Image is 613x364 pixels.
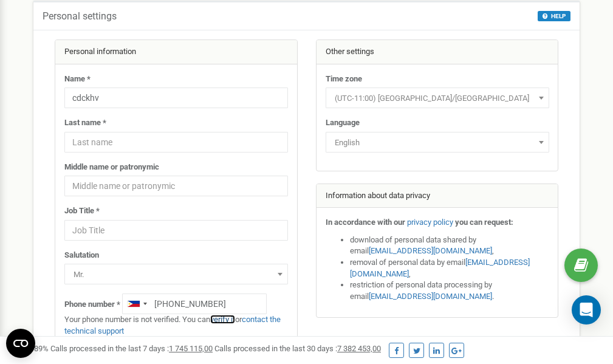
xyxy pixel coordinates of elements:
[43,11,117,22] h5: Personal settings
[64,314,288,337] p: Your phone number is not verified. You can or
[169,344,213,353] u: 1 745 115,00
[210,315,235,324] a: verify it
[407,218,453,227] a: privacy policy
[69,266,284,283] span: Mr.
[350,257,549,280] li: removal of personal data by email ,
[55,40,297,64] div: Personal information
[572,295,601,325] div: Open Intercom Messenger
[64,264,288,284] span: Mr.
[64,299,120,311] label: Phone number *
[350,280,549,302] li: restriction of personal data processing by email .
[64,250,99,261] label: Salutation
[64,88,288,108] input: Name
[6,329,35,358] button: Open CMP widget
[64,176,288,196] input: Middle name or patronymic
[538,11,570,21] button: HELP
[317,184,558,208] div: Information about data privacy
[326,74,362,85] label: Time zone
[350,235,549,257] li: download of personal data shared by email ,
[64,132,288,153] input: Last name
[122,294,267,314] input: +1-800-555-55-55
[317,40,558,64] div: Other settings
[326,88,549,108] span: (UTC-11:00) Pacific/Midway
[64,220,288,241] input: Job Title
[123,294,151,314] div: Telephone country code
[337,344,381,353] u: 7 382 453,00
[330,90,545,107] span: (UTC-11:00) Pacific/Midway
[455,218,513,227] strong: you can request:
[64,205,100,217] label: Job Title *
[326,218,405,227] strong: In accordance with our
[326,117,360,129] label: Language
[64,315,281,335] a: contact the technical support
[326,132,549,153] span: English
[64,117,106,129] label: Last name *
[350,258,530,278] a: [EMAIL_ADDRESS][DOMAIN_NAME]
[64,74,91,85] label: Name *
[50,344,213,353] span: Calls processed in the last 7 days :
[369,292,492,301] a: [EMAIL_ADDRESS][DOMAIN_NAME]
[64,162,159,173] label: Middle name or patronymic
[369,246,492,255] a: [EMAIL_ADDRESS][DOMAIN_NAME]
[214,344,381,353] span: Calls processed in the last 30 days :
[330,134,545,151] span: English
